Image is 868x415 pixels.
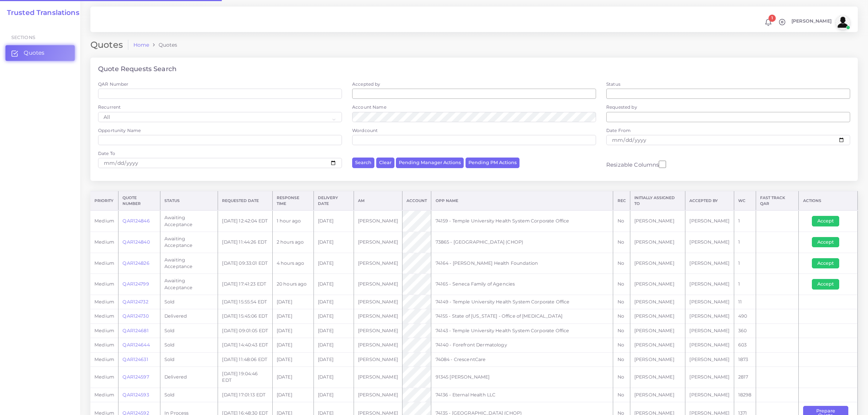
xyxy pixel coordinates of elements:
[354,253,402,274] td: [PERSON_NAME]
[272,323,314,338] td: [DATE]
[122,239,149,245] a: QAR124840
[630,295,685,309] td: [PERSON_NAME]
[354,232,402,253] td: [PERSON_NAME]
[160,323,218,338] td: Sold
[396,158,464,168] button: Pending Manager Actions
[685,309,734,323] td: [PERSON_NAME]
[685,323,734,338] td: [PERSON_NAME]
[431,388,613,402] td: 74136 - Eternal Health LLC
[685,388,734,402] td: [PERSON_NAME]
[659,160,666,169] input: Resizable Columns
[314,388,354,402] td: [DATE]
[122,342,149,348] a: QAR124644
[613,274,630,295] td: No
[160,309,218,323] td: Delivered
[90,40,128,50] h2: Quotes
[94,218,114,224] span: medium
[94,299,114,305] span: medium
[314,253,354,274] td: [DATE]
[314,295,354,309] td: [DATE]
[734,253,756,274] td: 1
[431,232,613,253] td: 73865 - [GEOGRAPHIC_DATA] (CHOP)
[812,237,839,247] button: Accept
[314,366,354,388] td: [DATE]
[613,295,630,309] td: No
[630,210,685,232] td: [PERSON_NAME]
[734,352,756,366] td: 1873
[314,323,354,338] td: [DATE]
[122,392,149,397] a: QAR124593
[272,210,314,232] td: 1 hour ago
[122,299,148,305] a: QAR124732
[122,374,149,380] a: QAR124597
[122,281,149,287] a: QAR124799
[352,158,374,168] button: Search
[354,338,402,352] td: [PERSON_NAME]
[94,313,114,319] span: medium
[630,309,685,323] td: [PERSON_NAME]
[160,191,218,210] th: Status
[630,253,685,274] td: [PERSON_NAME]
[613,323,630,338] td: No
[11,35,35,40] span: Sections
[734,323,756,338] td: 360
[354,323,402,338] td: [PERSON_NAME]
[352,127,378,133] label: Wordcount
[734,274,756,295] td: 1
[431,191,613,210] th: Opp Name
[272,366,314,388] td: [DATE]
[272,388,314,402] td: [DATE]
[272,338,314,352] td: [DATE]
[613,253,630,274] td: No
[788,15,853,30] a: [PERSON_NAME]avatar
[160,295,218,309] td: Sold
[218,232,272,253] td: [DATE] 11:44:26 EDT
[685,366,734,388] td: [PERSON_NAME]
[613,388,630,402] td: No
[149,41,177,49] li: Quotes
[734,366,756,388] td: 2817
[431,352,613,366] td: 74084 - CrescentCare
[734,295,756,309] td: 11
[98,104,121,110] label: Recurrent
[94,328,114,333] span: medium
[272,191,314,210] th: Response Time
[431,323,613,338] td: 74143 - Temple University Health System Corporate Office
[762,19,775,26] a: 1
[734,232,756,253] td: 1
[613,232,630,253] td: No
[431,295,613,309] td: 74149 - Temple University Health System Corporate Office
[613,210,630,232] td: No
[160,352,218,366] td: Sold
[630,191,685,210] th: Initially Assigned to
[160,253,218,274] td: Awaiting Acceptance
[734,191,756,210] th: WC
[354,388,402,402] td: [PERSON_NAME]
[94,260,114,266] span: medium
[812,258,839,268] button: Accept
[160,338,218,352] td: Sold
[630,352,685,366] td: [PERSON_NAME]
[685,253,734,274] td: [PERSON_NAME]
[685,191,734,210] th: Accepted by
[613,338,630,352] td: No
[272,253,314,274] td: 4 hours ago
[685,274,734,295] td: [PERSON_NAME]
[94,392,114,397] span: medium
[314,338,354,352] td: [DATE]
[630,232,685,253] td: [PERSON_NAME]
[685,338,734,352] td: [PERSON_NAME]
[2,9,79,17] a: Trusted Translations
[98,127,141,133] label: Opportunity Name
[812,260,844,265] a: Accept
[354,352,402,366] td: [PERSON_NAME]
[98,150,115,156] label: Date To
[218,295,272,309] td: [DATE] 15:55:54 EDT
[218,366,272,388] td: [DATE] 19:04:46 EDT
[685,210,734,232] td: [PERSON_NAME]
[791,19,832,24] span: [PERSON_NAME]
[5,45,75,61] a: Quotes
[630,323,685,338] td: [PERSON_NAME]
[630,366,685,388] td: [PERSON_NAME]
